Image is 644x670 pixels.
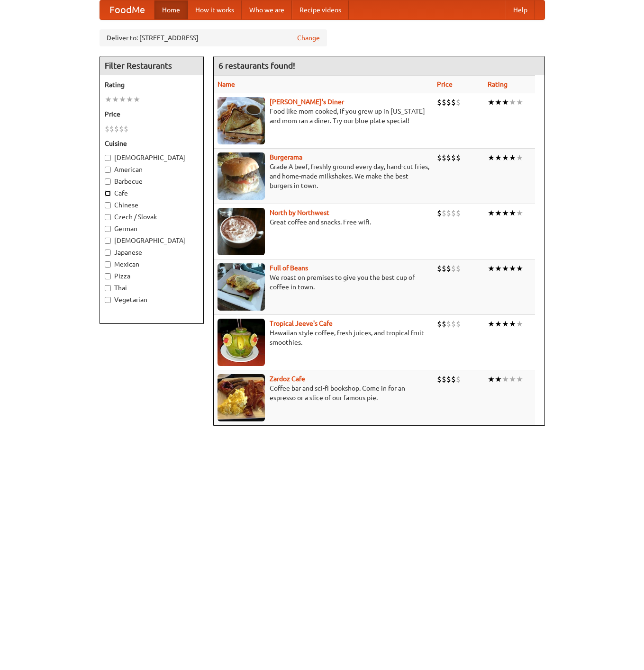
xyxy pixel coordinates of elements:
[270,320,333,327] a: Tropical Jeeve's Cafe
[100,56,203,75] h4: Filter Restaurants
[218,263,265,311] img: beans.jpg
[446,319,451,329] li: $
[105,238,111,244] input: [DEMOGRAPHIC_DATA]
[105,200,199,210] label: Chinese
[297,33,320,43] a: Change
[502,319,509,329] li: ★
[451,97,456,107] li: $
[218,208,265,255] img: north.jpg
[509,319,516,329] li: ★
[105,224,199,233] label: German
[105,226,111,232] input: German
[218,97,265,144] img: sallys.jpg
[218,80,235,88] a: Name
[516,208,523,218] li: ★
[105,202,111,208] input: Chinese
[105,295,199,304] label: Vegetarian
[437,152,442,163] li: $
[105,250,111,256] input: Japanese
[112,94,119,105] li: ★
[105,236,199,245] label: [DEMOGRAPHIC_DATA]
[218,328,429,347] p: Hawaiian style coffee, fresh juices, and tropical fruit smoothies.
[456,374,461,384] li: $
[442,319,446,329] li: $
[442,208,446,218] li: $
[495,97,502,107] li: ★
[516,263,523,274] li: ★
[105,80,199,89] h5: Rating
[451,374,456,384] li: $
[119,124,124,134] li: $
[105,188,199,198] label: Cafe
[105,139,199,148] h5: Cuisine
[442,374,446,384] li: $
[218,384,429,402] p: Coffee bar and sci-fi bookshop. Come in for an espresso or a slice of our famous pie.
[502,263,509,274] li: ★
[242,0,292,19] a: Who we are
[105,153,199,162] label: [DEMOGRAPHIC_DATA]
[105,297,111,303] input: Vegetarian
[509,152,516,163] li: ★
[270,209,329,216] a: North by Northwest
[495,208,502,218] li: ★
[270,98,344,106] b: [PERSON_NAME]'s Diner
[502,97,509,107] li: ★
[442,152,446,163] li: $
[446,374,451,384] li: $
[456,319,461,329] li: $
[270,375,305,383] a: Zardoz Cafe
[270,264,308,272] a: Full of Beans
[105,248,199,257] label: Japanese
[270,153,302,161] a: Burgerama
[109,124,114,134] li: $
[218,107,429,125] p: Food like mom cooked, if you grew up in [US_STATE] and mom ran a diner. Try our blue plate special!
[105,179,111,185] input: Barbecue
[488,263,495,274] li: ★
[188,0,242,19] a: How it works
[456,152,461,163] li: $
[509,208,516,218] li: ★
[437,97,442,107] li: $
[495,263,502,274] li: ★
[105,273,111,279] input: Pizza
[488,374,495,384] li: ★
[488,152,495,163] li: ★
[456,263,461,274] li: $
[105,271,199,281] label: Pizza
[451,263,456,274] li: $
[105,259,199,269] label: Mexican
[218,273,429,292] p: We roast on premises to give you the best cup of coffee in town.
[119,94,126,105] li: ★
[488,208,495,218] li: ★
[133,94,140,105] li: ★
[488,97,495,107] li: ★
[218,217,429,227] p: Great coffee and snacks. Free wifi.
[105,94,112,105] li: ★
[218,319,265,366] img: jeeves.jpg
[446,208,451,218] li: $
[100,0,154,19] a: FoodMe
[105,190,111,197] input: Cafe
[502,374,509,384] li: ★
[495,374,502,384] li: ★
[456,97,461,107] li: $
[516,97,523,107] li: ★
[124,124,128,134] li: $
[437,374,442,384] li: $
[495,152,502,163] li: ★
[437,263,442,274] li: $
[442,97,446,107] li: $
[218,61,295,70] ng-pluralize: 6 restaurants found!
[516,374,523,384] li: ★
[456,208,461,218] li: $
[105,177,199,186] label: Barbecue
[105,155,111,161] input: [DEMOGRAPHIC_DATA]
[292,0,349,19] a: Recipe videos
[218,162,429,190] p: Grade A beef, freshly ground every day, hand-cut fries, and home-made milkshakes. We make the bes...
[100,29,327,46] div: Deliver to: [STREET_ADDRESS]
